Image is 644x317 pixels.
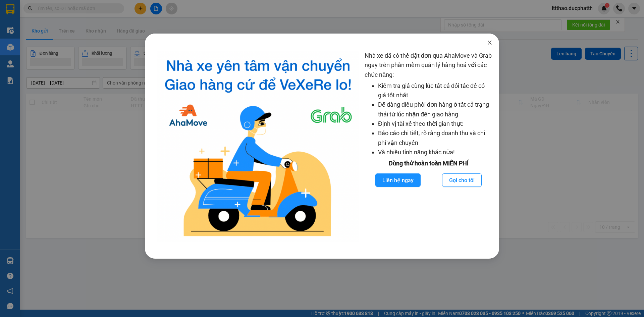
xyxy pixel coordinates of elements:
[375,173,421,187] button: Liên hệ ngay
[378,100,492,119] li: Dễ dàng điều phối đơn hàng ở tất cả trạng thái từ lúc nhận đến giao hàng
[378,119,492,128] li: Định vị tài xế theo thời gian thực
[365,51,492,242] div: Nhà xe đã có thể đặt đơn qua AhaMove và Grab ngay trên phần mềm quản lý hàng hoá với các chức năng:
[442,173,482,187] button: Gọi cho tôi
[157,51,359,242] img: logo
[480,34,499,52] button: Close
[382,176,414,184] span: Liên hệ ngay
[487,40,492,45] span: close
[378,148,492,157] li: Và nhiều tính năng khác nữa!
[378,128,492,148] li: Báo cáo chi tiết, rõ ràng doanh thu và chi phí vận chuyển
[378,81,492,100] li: Kiểm tra giá cùng lúc tất cả đối tác để có giá tốt nhất
[449,176,475,184] span: Gọi cho tôi
[365,159,492,168] div: Dùng thử hoàn toàn MIỄN PHÍ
